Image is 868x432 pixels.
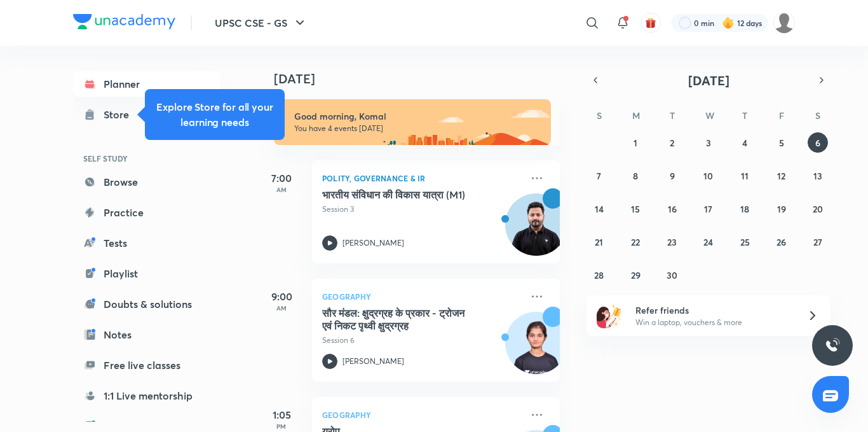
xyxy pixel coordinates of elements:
[73,261,220,286] a: Playlist
[635,317,792,328] p: Win a laptop, vouchers & more
[662,132,682,153] button: September 2, 2025
[813,203,823,215] abbr: September 20, 2025
[634,137,637,149] abbr: September 1, 2025
[631,236,640,248] abbr: September 22, 2025
[73,322,220,347] a: Notes
[342,356,404,367] p: [PERSON_NAME]
[813,170,822,182] abbr: September 13, 2025
[294,123,539,134] p: You have 4 events [DATE]
[825,338,840,353] img: ttu
[256,289,307,304] h5: 9:00
[597,303,622,328] img: referral
[73,14,175,32] a: Company Logo
[773,12,795,34] img: Komal
[808,132,828,153] button: September 6, 2025
[703,236,713,248] abbr: September 24, 2025
[589,165,609,186] button: September 7, 2025
[670,170,675,182] abbr: September 9, 2025
[589,199,609,219] button: September 14, 2025
[342,237,404,249] p: [PERSON_NAME]
[668,203,677,215] abbr: September 16, 2025
[735,132,755,153] button: September 4, 2025
[633,170,638,182] abbr: September 8, 2025
[735,199,755,219] button: September 18, 2025
[815,109,820,122] abbr: Saturday
[813,236,822,248] abbr: September 27, 2025
[595,236,603,248] abbr: September 21, 2025
[815,137,820,149] abbr: September 6, 2025
[741,170,749,182] abbr: September 11, 2025
[589,232,609,252] button: September 21, 2025
[322,289,522,304] p: Geography
[597,109,602,122] abbr: Sunday
[645,17,656,29] img: avatar
[705,109,714,122] abbr: Wednesday
[73,71,220,97] a: Planner
[698,199,719,219] button: September 17, 2025
[662,265,682,285] button: September 30, 2025
[667,236,677,248] abbr: September 23, 2025
[274,99,551,145] img: morning
[771,199,792,219] button: September 19, 2025
[274,71,573,87] h4: [DATE]
[506,200,567,261] img: Avatar
[595,203,604,215] abbr: September 14, 2025
[625,132,646,153] button: September 1, 2025
[604,71,813,89] button: [DATE]
[155,99,275,130] h5: Explore Store for all your learning needs
[777,203,786,215] abbr: September 19, 2025
[506,319,567,380] img: Avatar
[73,14,175,29] img: Company Logo
[662,165,682,186] button: September 9, 2025
[706,137,711,149] abbr: September 3, 2025
[73,148,220,169] h6: SELF STUDY
[597,170,601,182] abbr: September 7, 2025
[808,165,828,186] button: September 13, 2025
[735,232,755,252] button: September 25, 2025
[698,132,719,153] button: September 3, 2025
[625,165,646,186] button: September 8, 2025
[808,199,828,219] button: September 20, 2025
[641,13,661,33] button: avatar
[667,269,677,281] abbr: September 30, 2025
[670,109,675,122] abbr: Tuesday
[662,199,682,219] button: September 16, 2025
[662,232,682,252] button: September 23, 2025
[742,109,747,122] abbr: Thursday
[322,188,480,201] h5: भारतीय संविधान की विकास यात्रा (M1)
[322,171,522,186] p: Polity, Governance & IR
[735,165,755,186] button: September 11, 2025
[256,422,307,430] p: PM
[625,199,646,219] button: September 15, 2025
[698,232,719,252] button: September 24, 2025
[740,203,749,215] abbr: September 18, 2025
[625,265,646,285] button: September 29, 2025
[688,72,729,89] span: [DATE]
[698,165,719,186] button: September 10, 2025
[722,17,735,29] img: streak
[631,269,641,281] abbr: September 29, 2025
[294,111,539,122] h6: Good morning, Komal
[594,269,604,281] abbr: September 28, 2025
[73,200,220,225] a: Practice
[322,407,522,422] p: Geography
[256,171,307,186] h5: 7:00
[776,236,786,248] abbr: September 26, 2025
[322,204,522,215] p: Session 3
[73,102,220,127] a: Store
[635,303,792,317] h6: Refer friends
[771,132,792,153] button: September 5, 2025
[73,352,220,378] a: Free live classes
[632,109,640,122] abbr: Monday
[740,236,750,248] abbr: September 25, 2025
[742,137,747,149] abbr: September 4, 2025
[703,170,713,182] abbr: September 10, 2025
[625,232,646,252] button: September 22, 2025
[73,383,220,408] a: 1:1 Live mentorship
[73,291,220,317] a: Doubts & solutions
[322,335,522,346] p: Session 6
[771,232,792,252] button: September 26, 2025
[704,203,712,215] abbr: September 17, 2025
[771,165,792,186] button: September 12, 2025
[322,307,480,332] h5: सौर मंडल: क्षुद्रग्रह के प्रकार - ट्रोजन एवं निकट पृथ्‍वी क्षुद्रग्रह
